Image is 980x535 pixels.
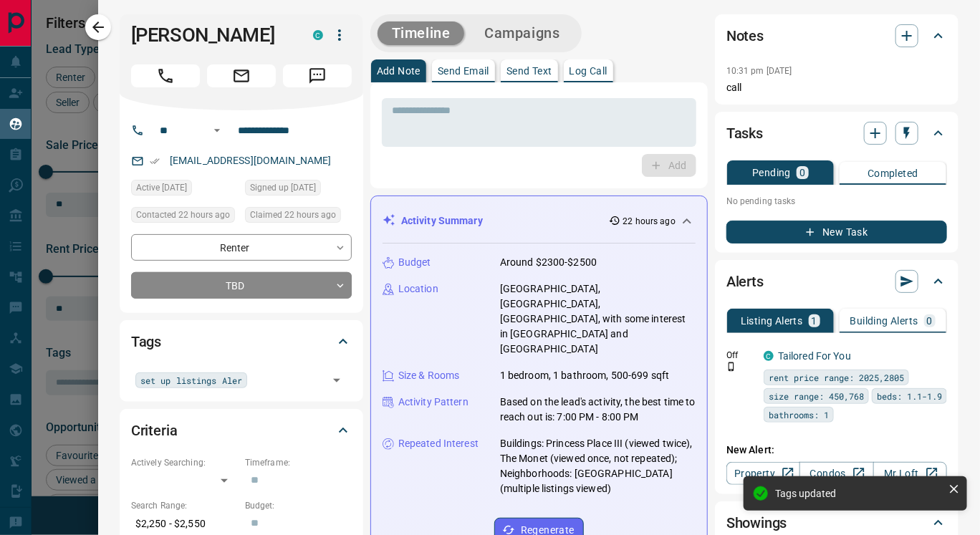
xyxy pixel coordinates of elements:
h1: [PERSON_NAME] [131,24,292,47]
a: [EMAIL_ADDRESS][DOMAIN_NAME] [170,155,332,166]
div: Renter [131,234,352,261]
p: Log Call [570,66,607,76]
p: Completed [868,168,918,178]
div: condos.ca [313,30,323,40]
button: New Task [726,221,947,244]
div: Tags [131,324,352,359]
p: Repeated Interest [398,436,479,451]
button: Open [327,370,347,390]
button: Campaigns [470,21,574,45]
p: 22 hours ago [623,215,676,228]
p: Send Email [438,66,489,76]
p: Listing Alerts [741,316,803,326]
div: TBD [131,272,352,299]
p: Based on the lead's activity, the best time to reach out is: 7:00 PM - 8:00 PM [500,395,696,425]
div: Notes [726,19,947,53]
p: Off [726,349,755,362]
div: Tasks [726,116,947,150]
span: size range: 450,768 [769,389,864,403]
div: Thu Sep 11 2025 [245,180,352,200]
p: 0 [927,316,933,326]
div: Tags updated [775,488,943,499]
p: Budget: [245,499,352,512]
p: Activity Pattern [398,395,469,410]
h2: Tasks [726,122,763,145]
span: bathrooms: 1 [769,408,829,422]
p: Building Alerts [850,316,918,326]
div: Alerts [726,264,947,299]
p: [GEOGRAPHIC_DATA], [GEOGRAPHIC_DATA], [GEOGRAPHIC_DATA], with some interest in [GEOGRAPHIC_DATA] ... [500,281,696,357]
a: Tailored For You [778,350,851,362]
p: 1 bedroom, 1 bathroom, 500-699 sqft [500,368,670,383]
h2: Notes [726,24,764,47]
div: Sun Sep 14 2025 [245,207,352,227]
p: Pending [752,168,791,178]
a: Condos [799,462,873,485]
p: Size & Rooms [398,368,460,383]
p: No pending tasks [726,191,947,212]
h2: Tags [131,330,161,353]
div: Criteria [131,413,352,448]
a: Property [726,462,800,485]
button: Open [208,122,226,139]
a: Mr.Loft [873,462,947,485]
span: beds: 1.1-1.9 [877,389,942,403]
div: Activity Summary22 hours ago [383,208,696,234]
p: Around $2300-$2500 [500,255,597,270]
h2: Alerts [726,270,764,293]
p: Timeframe: [245,456,352,469]
p: Budget [398,255,431,270]
p: 0 [799,168,805,178]
div: Sun Sep 14 2025 [131,207,238,227]
p: 1 [812,316,817,326]
p: Buildings: Princess Place III (viewed twice), The Monet (viewed once, not repeated); Neighborhood... [500,436,696,496]
span: Call [131,64,200,87]
p: Add Note [377,66,421,76]
button: Timeline [378,21,465,45]
span: Contacted 22 hours ago [136,208,230,222]
p: 10:31 pm [DATE] [726,66,792,76]
span: Email [207,64,276,87]
span: Active [DATE] [136,180,187,195]
h2: Showings [726,511,787,534]
p: Send Text [506,66,552,76]
p: Actively Searching: [131,456,238,469]
div: Sun Sep 14 2025 [131,180,238,200]
p: New Alert: [726,443,947,458]
p: call [726,80,947,95]
span: set up listings Aler [140,373,242,387]
p: Activity Summary [401,213,483,228]
svg: Push Notification Only [726,362,736,372]
span: Signed up [DATE] [250,180,316,195]
span: Message [283,64,352,87]
p: Search Range: [131,499,238,512]
div: condos.ca [764,351,774,361]
h2: Criteria [131,419,178,442]
svg: Email Verified [150,156,160,166]
span: Claimed 22 hours ago [250,208,336,222]
p: Location [398,281,438,297]
span: rent price range: 2025,2805 [769,370,904,385]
